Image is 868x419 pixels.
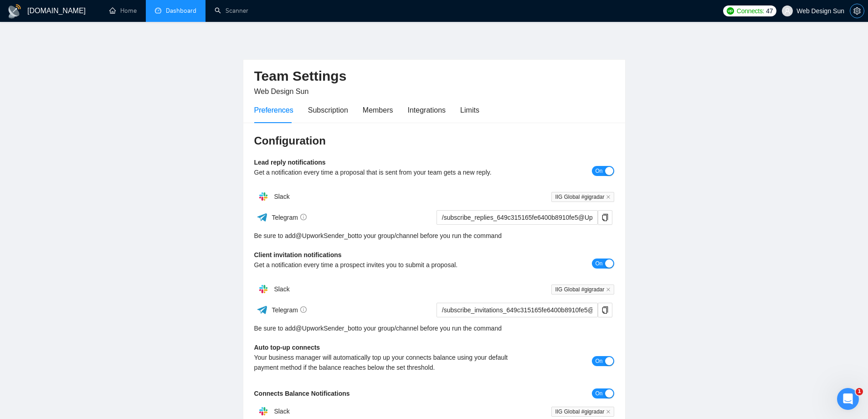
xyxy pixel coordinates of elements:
[551,285,614,295] span: IIG Global #gigradar
[300,214,307,220] span: info-circle
[784,8,791,14] span: user
[296,231,357,241] a: @UpworkSender_bot
[598,303,612,317] button: copy
[595,166,602,176] span: On
[274,408,289,415] span: Slack
[254,260,524,270] div: Get a notification every time a prospect invites you to submit a proposal.
[296,323,357,333] a: @UpworkSender_bot
[254,251,342,259] b: Client invitation notifications
[254,323,614,333] div: Be sure to add to your group/channel before you run the command
[254,134,614,148] h3: Configuration
[257,212,268,223] img: ww3wtPAAAAAElFTkSuQmCC
[595,356,602,366] span: On
[308,104,348,116] div: Subscription
[598,210,612,225] button: copy
[254,344,320,351] b: Auto top-up connects
[460,104,479,116] div: Limits
[850,7,864,15] span: setting
[254,390,350,397] b: Connects Balance Notifications
[766,6,773,16] span: 47
[109,7,137,15] a: homeHome
[737,6,764,16] span: Connects:
[7,4,22,19] img: logo
[551,407,614,417] span: IIG Global #gigradar
[837,388,859,410] iframe: Intercom live chat
[850,7,864,15] a: setting
[257,304,268,316] img: ww3wtPAAAAAElFTkSuQmCC
[254,352,524,372] div: Your business manager will automatically top up your connects balance using your default payment ...
[254,159,326,166] b: Lead reply notifications
[595,259,602,269] span: On
[254,104,293,116] div: Preferences
[727,7,734,15] img: upwork-logo.png
[254,231,614,241] div: Be sure to add to your group/channel before you run the command
[606,409,611,414] span: close
[598,306,612,314] span: copy
[850,4,864,18] button: setting
[606,195,611,199] span: close
[272,214,307,221] span: Telegram
[274,285,289,293] span: Slack
[595,388,602,398] span: On
[254,167,524,177] div: Get a notification every time a proposal that is sent from your team gets a new reply.
[408,104,446,116] div: Integrations
[272,306,307,314] span: Telegram
[598,214,612,221] span: copy
[300,306,307,313] span: info-circle
[856,388,863,395] span: 1
[254,88,309,95] span: Web Design Sun
[606,287,611,292] span: close
[363,104,393,116] div: Members
[215,7,248,15] a: searchScanner
[274,193,289,200] span: Slack
[254,280,272,298] img: hpQkSZIkSZIkSZIkSZIkSZIkSZIkSZIkSZIkSZIkSZIkSZIkSZIkSZIkSZIkSZIkSZIkSZIkSZIkSZIkSZIkSZIkSZIkSZIkS...
[551,192,614,202] span: IIG Global #gigradar
[155,7,196,15] a: dashboardDashboard
[254,67,614,86] h2: Team Settings
[254,187,272,206] img: hpQkSZIkSZIkSZIkSZIkSZIkSZIkSZIkSZIkSZIkSZIkSZIkSZIkSZIkSZIkSZIkSZIkSZIkSZIkSZIkSZIkSZIkSZIkSZIkS...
